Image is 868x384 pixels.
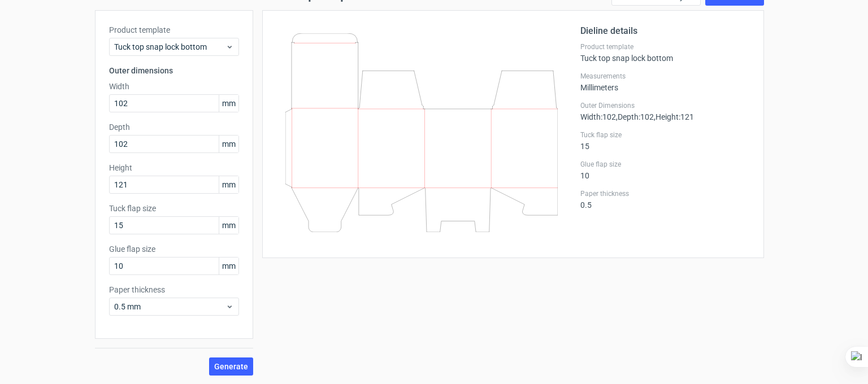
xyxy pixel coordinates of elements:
[580,24,750,38] h2: Dieline details
[214,363,248,370] span: Generate
[219,176,238,193] span: mm
[219,217,238,234] span: mm
[580,189,750,210] div: 0.5
[109,284,239,295] label: Paper thickness
[616,112,654,121] span: , Depth : 102
[654,112,694,121] span: , Height : 121
[219,136,238,152] span: mm
[580,189,750,198] label: Paper thickness
[209,357,253,376] button: Generate
[114,301,225,312] span: 0.5 mm
[580,42,750,63] div: Tuck top snap lock bottom
[109,121,239,133] label: Depth
[580,112,616,121] span: Width : 102
[219,95,238,112] span: mm
[219,258,238,274] span: mm
[580,130,750,151] div: 15
[580,160,750,180] div: 10
[109,24,239,36] label: Product template
[114,41,225,53] span: Tuck top snap lock bottom
[580,72,750,92] div: Millimeters
[109,162,239,173] label: Height
[109,65,239,76] h3: Outer dimensions
[580,130,750,139] label: Tuck flap size
[580,42,750,51] label: Product template
[109,243,239,255] label: Glue flap size
[109,203,239,214] label: Tuck flap size
[580,101,750,110] label: Outer Dimensions
[580,160,750,169] label: Glue flap size
[109,81,239,92] label: Width
[580,72,750,81] label: Measurements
